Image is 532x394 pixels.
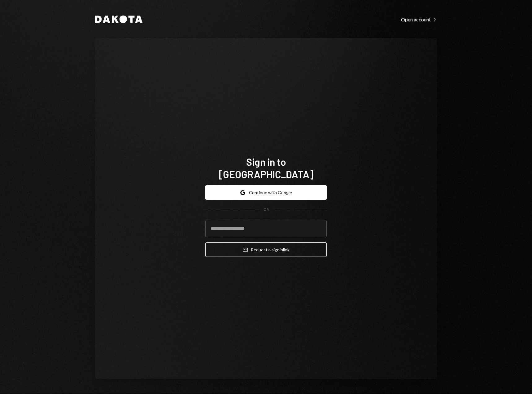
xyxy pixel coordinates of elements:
a: Open account [401,16,437,23]
button: Continue with Google [205,185,327,200]
button: Request a signinlink [205,242,327,257]
h1: Sign in to [GEOGRAPHIC_DATA] [205,155,327,180]
div: Open account [401,16,437,23]
div: OR [264,207,269,213]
